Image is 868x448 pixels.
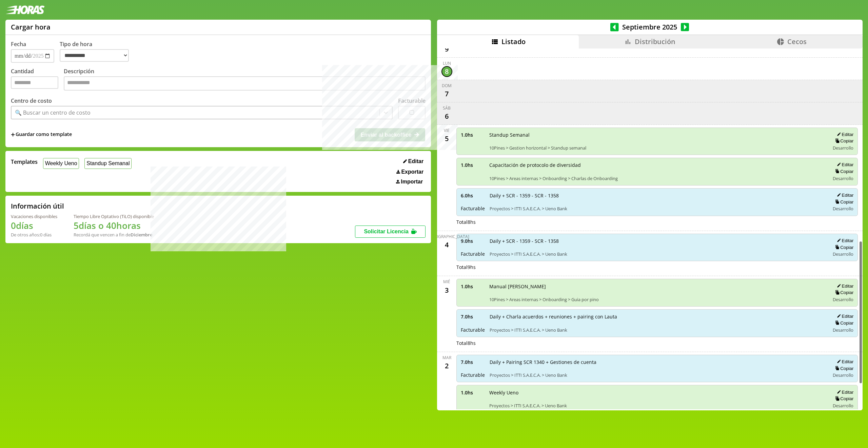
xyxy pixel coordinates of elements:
span: Weekly Ueno [489,389,825,396]
button: Editar [401,158,426,165]
div: Total 8 hs [456,219,858,225]
span: Templates [11,158,38,165]
label: Centro de costo [11,97,52,104]
span: Listado [501,37,526,46]
span: Facturable [461,205,485,212]
span: Desarrollo [833,175,853,181]
div: De otros años: 0 días [11,232,57,238]
button: Copiar [833,138,853,144]
span: 9.0 hs [461,238,485,244]
button: Copiar [833,245,853,250]
div: 8 [441,66,452,77]
div: scrollable content [437,48,863,409]
label: Fecha [11,40,26,48]
span: Manual [PERSON_NAME] [489,283,825,290]
span: Daily + SCR - 1359 - SCR - 1358 [490,238,825,244]
span: Septiembre 2025 [619,22,681,32]
button: Copiar [833,199,853,205]
span: +Guardar como template [11,131,72,138]
h2: Información útil [11,201,64,211]
label: Descripción [64,67,426,92]
span: Desarrollo [833,403,853,409]
span: Desarrollo [833,296,853,303]
div: 🔍 Buscar un centro de costo [15,109,91,116]
div: lun [443,60,451,66]
div: Recordá que vencen a fin de [74,232,154,238]
button: Copiar [833,320,853,326]
span: Solicitar Licencia [364,229,409,234]
span: Proyectos > ITTI S.A.E.C.A. > Ueno Bank [490,251,825,257]
span: 10Pines > Areas internas > Onboarding > Guia por pino [489,296,825,303]
label: Cantidad [11,67,64,92]
span: Capacitación de protocolo de diversidad [489,162,825,168]
button: Exportar [394,169,426,175]
h1: Cargar hora [11,22,51,32]
span: Distribución [635,37,675,46]
div: 4 [441,239,452,250]
span: Desarrollo [833,251,853,257]
label: Tipo de hora [60,40,134,63]
button: Editar [835,162,853,168]
button: Solicitar Licencia [355,226,426,238]
span: Exportar [401,169,423,175]
textarea: Descripción [64,76,426,91]
span: Standup Semanal [489,132,825,138]
button: Editar [835,359,853,365]
div: 5 [441,133,452,144]
select: Tipo de hora [60,49,129,62]
span: Desarrollo [833,372,853,378]
span: 1.0 hs [461,132,485,138]
span: Proyectos > ITTI S.A.E.C.A. > Ueno Bank [490,372,825,378]
span: 7.0 hs [461,313,485,320]
span: Proyectos > ITTI S.A.E.C.A. > Ueno Bank [489,403,825,409]
label: Facturable [398,97,426,104]
span: Importar [401,179,423,185]
span: 1.0 hs [461,389,485,396]
div: 2 [441,361,452,371]
div: dom [442,83,452,89]
button: Editar [835,389,853,395]
span: Facturable [461,372,485,378]
button: Copiar [833,396,853,402]
div: Total 9 hs [456,264,858,270]
div: Vacaciones disponibles [11,213,57,219]
span: 7.0 hs [461,359,485,365]
div: Total 8 hs [456,340,858,346]
span: Daily + Pairing SCR 1340 + Gestiones de cuenta [490,359,825,365]
button: Copiar [833,290,853,295]
span: 10Pines > Areas internas > Onboarding > Charlas de Onboarding [489,175,825,181]
span: Facturable [461,327,485,333]
button: Editar [835,192,853,198]
div: 9 [441,44,452,55]
div: [DEMOGRAPHIC_DATA] [425,234,469,239]
span: + [11,131,15,138]
button: Copiar [833,169,853,174]
span: 10Pines > Gestion horizontal > Standup semanal [489,145,825,151]
button: Weekly Ueno [43,158,79,169]
h1: 0 días [11,219,57,232]
button: Editar [835,132,853,137]
div: mar [442,355,451,361]
span: 1.0 hs [461,162,485,168]
span: Daily + Charla acuerdos + reuniones + pairing con Lauta [490,313,825,320]
button: Editar [835,283,853,289]
button: Copiar [833,366,853,371]
span: Editar [408,158,423,164]
span: Desarrollo [833,206,853,212]
span: Proyectos > ITTI S.A.E.C.A. > Ueno Bank [490,206,825,212]
span: Cecos [787,37,807,46]
div: Tiempo Libre Optativo (TiLO) disponible [74,213,154,219]
div: sáb [443,105,451,111]
span: Daily + SCR - 1359 - SCR - 1358 [490,192,825,199]
button: Editar [835,238,853,244]
input: Cantidad [11,76,58,89]
span: Proyectos > ITTI S.A.E.C.A. > Ueno Bank [490,327,825,333]
div: 3 [441,285,452,295]
div: mié [443,279,450,285]
span: Facturable [461,251,485,257]
span: Desarrollo [833,145,853,151]
b: Diciembre [131,232,152,238]
span: Desarrollo [833,327,853,333]
div: 7 [441,89,452,99]
h1: 5 días o 40 horas [74,219,154,232]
